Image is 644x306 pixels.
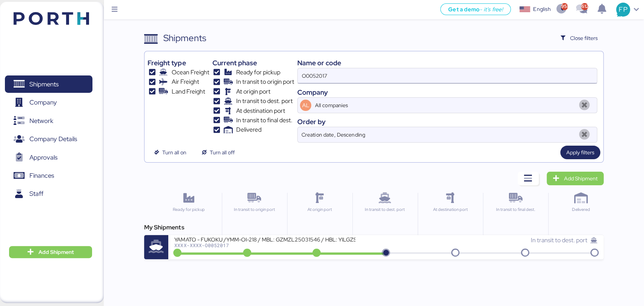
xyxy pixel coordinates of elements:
[225,206,284,213] div: In transit to origin port
[236,106,285,115] span: At destination port
[297,58,597,68] div: Name or code
[195,146,240,159] button: Turn all off
[172,87,205,96] span: Land Freight
[533,5,550,13] div: English
[566,148,594,157] span: Apply filters
[210,148,235,157] span: Turn all off
[163,31,206,45] div: Shipments
[108,3,121,16] button: Menu
[314,98,575,113] input: AL
[236,87,271,96] span: At origin port
[5,75,92,93] a: Shipments
[421,206,480,213] div: At destination port
[236,116,292,125] span: In transit to final dest.
[486,206,545,213] div: In transit to final dest.
[159,206,218,213] div: Ready for pickup
[236,68,280,77] span: Ready for pickup
[619,5,627,14] span: FP
[174,243,355,248] div: XXXX-XXXX-O0052017
[297,87,597,97] div: Company
[570,34,598,43] span: Close filters
[29,97,57,108] span: Company
[144,223,603,232] div: My Shipments
[29,188,43,199] span: Staff
[212,58,294,68] div: Current phase
[552,206,610,213] div: Delivered
[5,185,92,203] a: Staff
[302,101,309,109] span: AL
[29,170,54,181] span: Finances
[172,68,209,77] span: Ocean Freight
[236,97,293,106] span: In transit to dest. port
[356,206,414,213] div: In transit to dest. port
[555,31,604,45] button: Close filters
[560,146,600,159] button: Apply filters
[530,236,587,244] span: In transit to dest. port
[148,146,192,159] button: Turn all on
[564,174,598,183] span: Add Shipment
[29,134,77,145] span: Company Details
[148,58,209,68] div: Freight type
[236,77,294,86] span: In transit to origin port
[29,115,53,126] span: Network
[5,131,92,148] a: Company Details
[5,167,92,185] a: Finances
[297,117,597,127] div: Order by
[162,148,186,157] span: Turn all on
[5,94,92,111] a: Company
[5,149,92,166] a: Approvals
[547,172,604,185] a: Add Shipment
[29,152,57,163] span: Approvals
[38,248,74,257] span: Add Shipment
[172,77,199,86] span: Air Freight
[29,79,58,90] span: Shipments
[290,206,349,213] div: At origin port
[174,236,355,242] div: YAMATO - FUKOKU /YMM-OI-218 / MBL: GZMZL25031546 / HBL: YILGZS0015936 / LCL
[5,112,92,129] a: Network
[236,125,261,134] span: Delivered
[9,246,92,258] button: Add Shipment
